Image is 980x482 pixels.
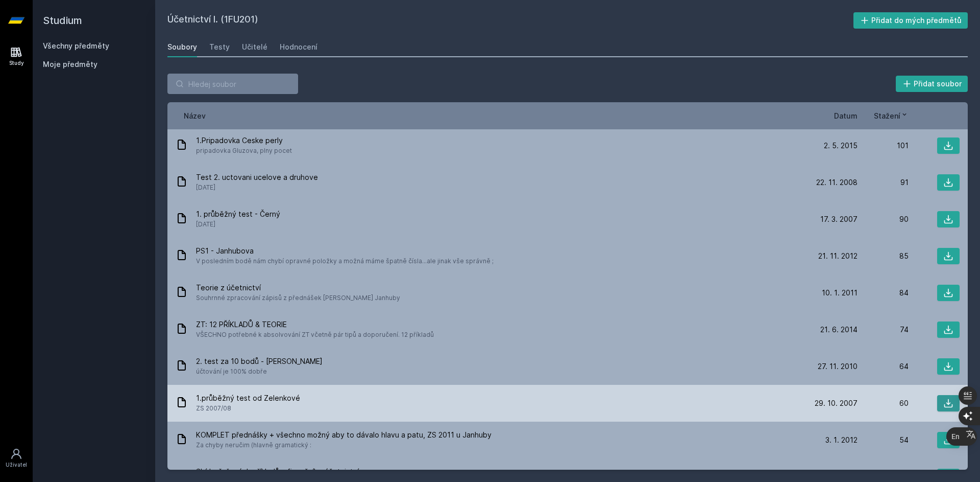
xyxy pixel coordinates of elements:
a: Hodnocení [280,37,317,57]
span: 1. průběžný test - Černý [196,209,280,219]
div: Uživatel [6,461,27,469]
div: 54 [857,435,909,445]
div: 85 [857,251,909,261]
div: 90 [857,214,909,224]
span: 1.průběžný test od Zelenkové [196,393,300,403]
div: 64 [857,361,909,372]
span: VŠECHNO potřebné k absolvování ZT včetně pár tipů a doporučení. 12 příkladů [196,330,434,340]
h2: Účetnictví I. (1FU201) [167,12,853,29]
span: Moje předměty [43,59,97,70]
span: ZS 2007/08 [196,403,300,414]
input: Hledej soubor [167,74,298,94]
a: Study [2,41,31,72]
div: Soubory [167,42,197,52]
span: 21. 11. 2012 [818,251,857,261]
button: Přidat do mých předmětů [853,12,968,29]
div: Hodnocení [280,42,317,52]
a: Učitelé [242,37,267,57]
span: 21. 6. 2014 [820,325,857,335]
span: 17. 3. 2007 [820,214,857,224]
button: Stažení [874,110,909,121]
span: 3. 1. 2012 [825,435,857,445]
a: Testy [209,37,230,57]
button: Přidat soubor [896,76,968,92]
div: Study [9,59,24,67]
a: Všechny předměty [43,41,109,50]
span: 2. test za 10 bodů - [PERSON_NAME] [196,356,323,366]
span: KOMPLET přednášky + všechno možný aby to dávalo hlavu a patu, ZS 2011 u Janhuby [196,430,492,440]
span: 2. 5. 2015 [824,141,857,151]
span: 29. 10. 2007 [815,398,857,408]
div: Testy [209,42,230,52]
div: 60 [857,398,909,408]
span: Stažení [874,110,900,121]
span: Teorie z účetnictví [196,283,400,293]
div: 74 [857,325,909,335]
span: účtování je 100% dobře [196,366,323,377]
span: 1.Pripadovka Ceske perly [196,135,292,146]
span: 10. 1. 2011 [822,288,857,298]
span: [DATE] [196,219,280,229]
span: 22. 11. 2008 [816,177,857,188]
button: Datum [834,110,857,121]
span: pripadovka Gluzova, plny pocet [196,146,292,156]
span: V posledním bodě nám chybí opravné položky a možná máme špatně čísla...ale jinak vše správně ; [196,256,494,266]
span: Za chyby neručim (hlavně gramatický : [196,440,492,450]
div: 101 [857,141,909,151]
span: Sbírka řešených příkladů z finančního účetnictví [196,467,386,477]
a: Soubory [167,37,197,57]
div: 91 [857,177,909,188]
button: Název [184,110,206,121]
span: ZT: 12 PŘÍKLADŮ & TEORIE [196,319,434,330]
span: Souhrnné zpracování zápisů z přednášek [PERSON_NAME] Janhuby [196,293,400,303]
div: 84 [857,288,909,298]
span: 27. 11. 2010 [818,361,857,372]
span: Test 2. uctovani ucelove a druhove [196,172,318,182]
span: PS1 - Janhubova [196,246,494,256]
div: Učitelé [242,42,267,52]
a: Uživatel [2,443,31,474]
span: [DATE] [196,182,318,193]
